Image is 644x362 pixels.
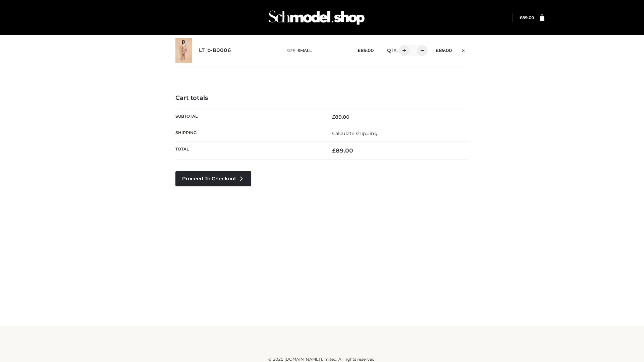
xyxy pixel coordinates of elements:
a: Remove this item [459,45,469,54]
h4: Cart totals [175,95,469,102]
a: £89.00 [520,15,534,20]
span: £ [332,114,335,120]
span: £ [436,48,439,53]
th: Total [175,142,322,160]
bdi: 89.00 [520,15,534,20]
a: Proceed to Checkout [175,171,251,186]
span: £ [332,147,336,154]
bdi: 89.00 [358,48,374,53]
span: £ [520,15,522,20]
a: LT_b-B0006 [199,47,231,54]
th: Shipping [175,125,322,141]
div: QTY: [380,45,425,56]
bdi: 89.00 [332,147,353,154]
span: SMALL [298,48,312,53]
th: Subtotal [175,109,322,125]
a: Calculate shipping [332,130,378,136]
span: £ [358,48,361,53]
bdi: 89.00 [436,48,452,53]
img: Schmodel Admin 964 [266,4,367,31]
p: size : [286,48,347,54]
bdi: 89.00 [332,114,350,120]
